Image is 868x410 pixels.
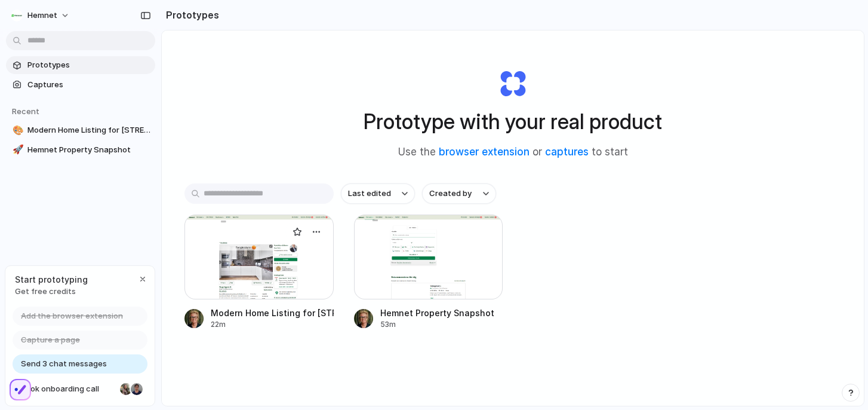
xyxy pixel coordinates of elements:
[184,215,334,330] a: Modern Home Listing for Tegvägen 6 ViksjöModern Home Listing for [STREET_ADDRESS]22m
[439,146,530,158] a: browser extension
[12,106,39,116] span: Recent
[6,6,76,25] button: Hemnet
[341,183,415,204] button: Last edited
[27,144,150,156] span: Hemnet Property Snapshot
[6,56,155,74] a: Prototypes
[364,106,662,137] h1: Prototype with your real product
[380,319,494,330] div: 53m
[13,124,21,137] div: 🎨
[354,215,503,330] a: Hemnet Property SnapshotHemnet Property Snapshot53m
[13,143,21,157] div: 🚀
[6,76,155,94] a: Captures
[15,273,88,286] span: Start prototyping
[21,310,123,322] span: Add the browser extension
[119,382,133,396] div: Nicole Kubica
[21,383,115,395] span: Book onboarding call
[21,334,80,346] span: Capture a page
[27,10,57,22] span: Hemnet
[380,307,494,319] div: Hemnet Property Snapshot
[11,124,23,136] button: 🎨
[545,146,589,158] a: captures
[130,382,144,396] div: Christian Iacullo
[211,307,334,319] div: Modern Home Listing for [STREET_ADDRESS]
[398,145,628,160] span: Use the or to start
[6,141,155,159] a: 🚀Hemnet Property Snapshot
[27,79,150,91] span: Captures
[15,286,88,298] span: Get free credits
[348,188,391,200] span: Last edited
[211,319,334,330] div: 22m
[13,380,147,399] a: Book onboarding call
[27,124,150,136] span: Modern Home Listing for [STREET_ADDRESS]
[161,8,219,22] h2: Prototypes
[11,144,23,156] button: 🚀
[422,183,496,204] button: Created by
[27,59,150,71] span: Prototypes
[429,188,472,200] span: Created by
[21,358,107,370] span: Send 3 chat messages
[6,121,155,139] a: 🎨Modern Home Listing for [STREET_ADDRESS]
